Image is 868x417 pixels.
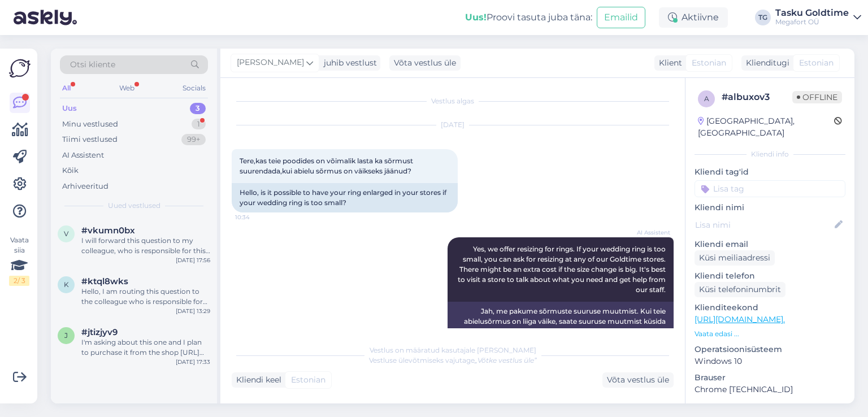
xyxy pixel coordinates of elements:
div: Kliendi keel [232,374,281,386]
div: Minu vestlused [62,119,118,130]
div: 99+ [181,134,206,145]
a: [URL][DOMAIN_NAME]. [695,314,785,324]
span: Vestluse ülevõtmiseks vajutage [369,356,537,364]
span: Offline [792,91,842,103]
a: Tasku GoldtimeMegafort OÜ [775,8,861,27]
div: TG [755,10,771,25]
div: juhib vestlust [319,57,377,69]
div: Jah, me pakume sõrmuste suuruse muutmist. Kui teie abielusõrmus on liiga väike, saate suuruse muu... [448,302,674,372]
div: [DATE] 17:33 [176,358,210,366]
div: # albuxov3 [722,90,792,104]
input: Lisa nimi [695,219,832,231]
span: v [64,229,68,238]
div: Socials [180,81,208,95]
button: Emailid [597,7,645,28]
div: Web [117,81,137,95]
span: Estonian [291,374,325,386]
div: Tiimi vestlused [62,134,118,145]
div: Klient [654,57,682,69]
div: Arhiveeritud [62,181,108,192]
p: Operatsioonisüsteem [695,344,845,355]
span: #vkumn0bx [81,225,135,236]
span: a [704,94,709,103]
div: Proovi tasuta juba täna: [465,11,592,24]
div: Vestlus algas [232,96,674,106]
p: Vaata edasi ... [695,329,845,339]
div: [DATE] 17:56 [176,256,210,264]
div: I will forward this question to my colleague, who is responsible for this. The reply will be here... [81,236,210,256]
div: Võta vestlus üle [602,372,674,388]
p: Kliendi tag'id [695,166,845,178]
div: All [60,81,73,95]
div: [DATE] 13:29 [176,307,210,315]
div: Küsi telefoninumbrit [695,282,785,297]
div: Võta vestlus üle [389,55,461,71]
i: „Võtke vestlus üle” [475,356,537,364]
p: Kliendi telefon [695,270,845,282]
div: Küsi meiliaadressi [695,250,775,266]
div: Tasku Goldtime [775,8,849,18]
div: 1 [192,119,206,130]
div: 3 [190,103,206,114]
span: k [64,280,69,289]
span: Vestlus on määratud kasutajale [PERSON_NAME] [370,346,536,354]
span: Estonian [799,57,834,69]
img: Askly Logo [9,58,31,79]
div: [GEOGRAPHIC_DATA], [GEOGRAPHIC_DATA] [698,115,834,139]
span: #ktql8wks [81,276,128,286]
span: Otsi kliente [70,59,115,71]
div: [DATE] [232,120,674,130]
p: Windows 10 [695,355,845,367]
p: Kliendi email [695,238,845,250]
span: Yes, we offer resizing for rings. If your wedding ring is too small, you can ask for resizing at ... [458,245,667,294]
span: Estonian [692,57,726,69]
div: Aktiivne [659,7,728,28]
div: 2 / 3 [9,276,29,286]
div: Uus [62,103,77,114]
span: #jtizjyv9 [81,327,118,337]
span: Uued vestlused [108,201,160,211]
p: Chrome [TECHNICAL_ID] [695,384,845,396]
span: 10:34 [235,213,277,221]
input: Lisa tag [695,180,845,197]
p: Kliendi nimi [695,202,845,214]
div: AI Assistent [62,150,104,161]
span: AI Assistent [628,228,670,237]
span: j [64,331,68,340]
p: Klienditeekond [695,302,845,314]
div: Kliendi info [695,149,845,159]
div: Megafort OÜ [775,18,849,27]
span: [PERSON_NAME] [237,57,304,69]
div: Hello, I am routing this question to the colleague who is responsible for this topic. The reply m... [81,286,210,307]
div: I'm asking about this one and I plan to purchase it from the shop [URL][DOMAIN_NAME] if it comes ... [81,337,210,358]
p: Brauser [695,372,845,384]
div: Klienditugi [741,57,789,69]
div: Hello, is it possible to have your ring enlarged in your stores if your wedding ring is too small? [232,183,458,212]
span: Tere,kas teie poodides on võimalik lasta ka sõrmust suurendada,kui abielu sõrmus on väikseks jäänud? [240,157,415,175]
b: Uus! [465,12,487,23]
div: Vaata siia [9,235,29,286]
div: Kõik [62,165,79,176]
